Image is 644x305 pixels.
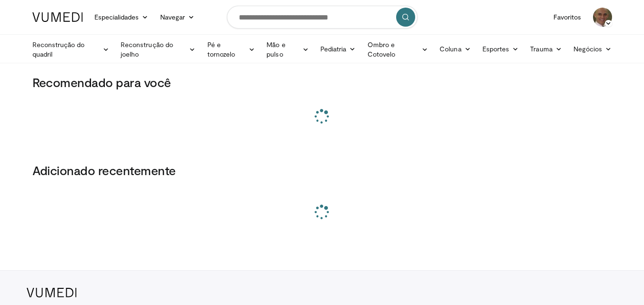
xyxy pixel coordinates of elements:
[315,39,362,59] a: Pediatria
[27,40,115,59] a: Reconstrução do quadril
[568,39,618,59] a: Negócios
[32,75,171,89] font: Recomendado para você
[202,40,261,59] a: Pé e tornozelo
[121,40,173,58] font: Reconstrução do joelho
[362,40,434,59] a: Ombro e Cotovelo
[32,40,85,58] font: Reconstrução do quadril
[266,40,285,58] font: Mão e pulso
[593,8,612,27] img: Avatar
[94,13,139,21] font: Especialidades
[434,39,477,59] a: Coluna
[368,40,396,58] font: Ombro e Cotovelo
[530,45,552,53] font: Trauma
[27,288,77,297] img: Logotipo da VuMedi
[32,163,176,177] font: Adicionado recentemente
[227,6,418,29] input: Pesquisar tópicos, intervenções
[154,8,201,27] a: Navegar
[482,45,510,53] font: Esportes
[553,13,582,21] font: Favoritos
[207,40,235,58] font: Pé e tornozelo
[477,39,525,59] a: Esportes
[32,12,83,22] img: Logotipo da VuMedi
[548,8,587,27] a: Favoritos
[573,45,603,53] font: Negócios
[261,40,315,59] a: Mão e pulso
[524,39,568,59] a: Trauma
[160,13,185,21] font: Navegar
[320,45,347,53] font: Pediatria
[440,45,461,53] font: Coluna
[89,8,154,27] a: Especialidades
[115,40,202,59] a: Reconstrução do joelho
